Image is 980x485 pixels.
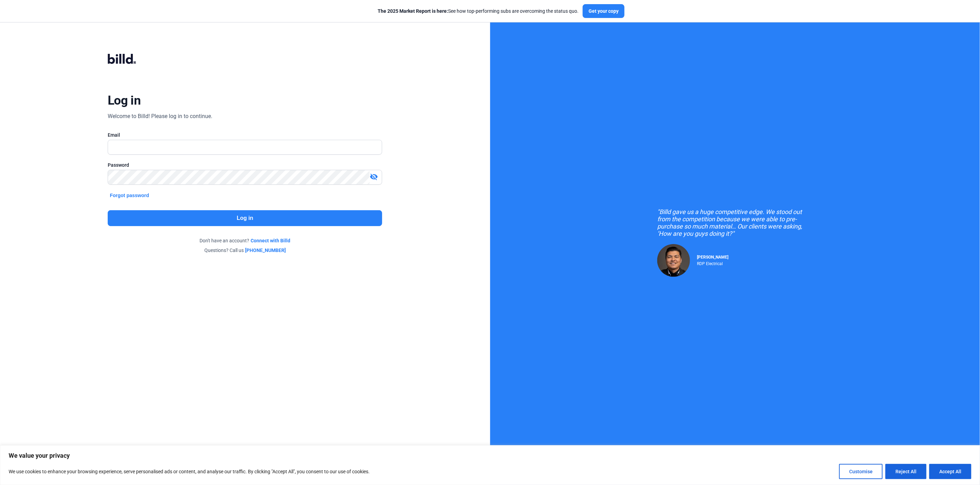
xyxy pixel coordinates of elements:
[378,8,448,14] span: The 2025 Market Report is here:
[370,173,378,181] mat-icon: visibility_off
[108,210,382,226] button: Log in
[251,237,290,244] a: Connect with Billd
[108,162,382,168] div: Password
[885,464,926,479] button: Reject All
[839,464,883,479] button: Customise
[583,4,624,18] button: Get your copy
[108,132,382,138] div: Email
[657,244,690,277] img: Raul Pacheco
[9,467,370,476] p: We use cookies to enhance your browsing experience, serve personalised ads or content, and analys...
[9,452,971,460] p: We value your privacy
[657,208,813,237] div: "Billd gave us a huge competitive edge. We stood out from the competition because we were able to...
[697,260,728,266] div: RDP Electrical
[108,237,382,244] div: Don't have an account?
[245,247,286,254] a: [PHONE_NUMBER]
[108,112,212,120] div: Welcome to Billd! Please log in to continue.
[108,247,382,254] div: Questions? Call us
[929,464,971,479] button: Accept All
[108,93,140,108] div: Log in
[378,8,579,14] div: See how top-performing subs are overcoming the status quo.
[697,255,728,260] span: [PERSON_NAME]
[108,192,151,199] button: Forgot password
